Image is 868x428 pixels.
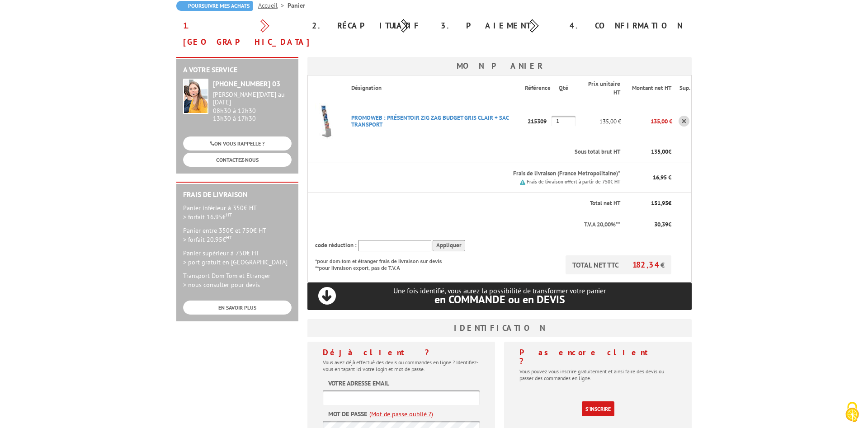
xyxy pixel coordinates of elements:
[183,79,208,114] img: widget-service.jpg
[183,249,292,267] p: Panier supérieur à 750€ HT
[653,174,671,181] span: 16,95 €
[433,240,465,251] input: Appliquer
[369,409,433,419] a: (Mot de passe oublié ?)
[183,203,292,221] p: Panier inférieur à 350€ HT
[183,281,260,289] span: > nous consulter pour devis
[628,199,671,208] p: €
[183,66,292,74] h2: A votre service
[527,179,620,185] small: Frais de livraison offert à partir de 750€ HT
[434,292,565,306] span: en COMMANDE ou en DEVIS
[344,75,525,101] th: Désignation
[308,103,344,139] img: PROMOWEB : PRéSENTOIR ZIG ZAG BUDGET GRIS CLAIR + SAC TRANSPORT
[519,348,676,366] h4: Pas encore client ?
[628,221,671,229] p: €
[213,91,292,122] div: 08h30 à 12h30 13h30 à 17h30
[307,57,692,75] h3: Mon panier
[183,136,292,151] a: ON VOUS RAPPELLE ?
[351,114,509,128] a: PROMOWEB : PRéSENTOIR ZIG ZAG BUDGET GRIS CLAIR + SAC TRANSPORT
[351,169,620,178] p: Frais de livraison (France Metropolitaine)*
[183,153,292,167] a: CONTACTEZ-NOUS
[841,401,863,423] img: Cookies (fenêtre modale)
[176,1,253,11] a: Poursuivre mes achats
[552,75,576,101] th: Qté
[213,91,292,106] div: [PERSON_NAME][DATE] au [DATE]
[520,179,525,185] img: picto.png
[582,401,614,416] a: S'inscrire
[307,319,692,337] h3: Identification
[315,199,620,208] p: Total net HT
[651,148,668,155] span: 135,00
[323,359,480,372] p: Vous avez déjà effectué des devis ou commandes en ligne ? Identifiez-vous en tapant ici votre log...
[183,258,288,266] span: > port gratuit en [GEOGRAPHIC_DATA]
[519,368,676,381] p: Vous pouvez vous inscrire gratuitement et ainsi faire des devis ou passer des commandes en ligne.
[183,271,292,289] p: Transport Dom-Tom et Etranger
[632,259,660,270] span: 182,34
[315,255,451,272] p: *pour dom-tom et étranger frais de livraison sur devis **pour livraison export, pas de T.V.A
[621,113,672,129] p: 135,00 €
[183,301,292,315] a: EN SAVOIR PLUS
[672,75,692,101] th: Sup.
[328,409,367,419] label: Mot de passe
[323,348,480,357] h4: Déjà client ?
[288,1,305,10] li: Panier
[183,191,292,199] h2: Frais de Livraison
[525,84,551,93] p: Référence
[628,84,671,93] p: Montant net HT
[434,18,563,34] div: 3. Paiement
[583,80,620,97] p: Prix unitaire HT
[344,141,621,163] th: Sous total brut HT
[651,199,668,207] span: 151,95
[183,235,232,244] span: > forfait 20.95€
[213,79,280,88] strong: [PHONE_NUMBER] 03
[305,18,434,34] div: 2. Récapitulatif
[566,255,671,274] p: TOTAL NET TTC €
[836,397,868,428] button: Cookies (fenêtre modale)
[307,287,692,305] p: Une fois identifié, vous aurez la possibilité de transformer votre panier
[525,113,552,129] p: 215309
[328,379,389,388] label: Votre adresse email
[576,113,621,129] p: 135,00 €
[226,234,232,240] sup: HT
[563,18,692,34] div: 4. Confirmation
[315,241,357,249] span: code réduction :
[183,213,232,221] span: > forfait 16.95€
[628,148,671,156] p: €
[654,221,668,228] span: 30,39
[176,18,305,50] div: 1. [GEOGRAPHIC_DATA]
[226,212,232,218] sup: HT
[258,1,288,9] a: Accueil
[183,226,292,244] p: Panier entre 350€ et 750€ HT
[315,221,620,229] p: T.V.A 20,00%**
